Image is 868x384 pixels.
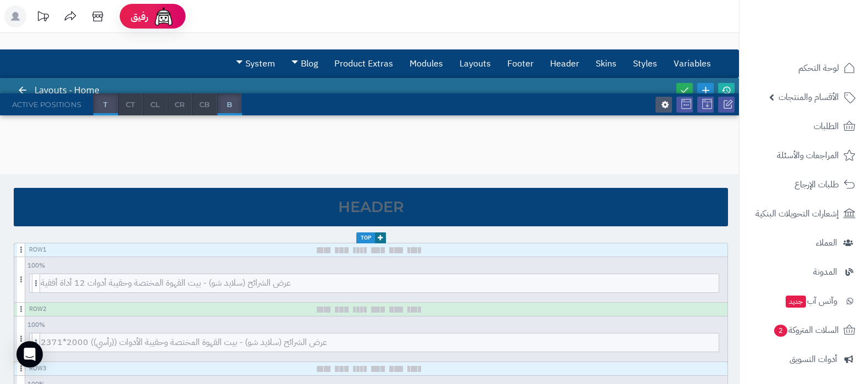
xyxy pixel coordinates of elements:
[746,171,861,198] a: طلبات الإرجاع
[283,50,326,77] a: Blog
[29,305,47,314] div: Row 2
[25,319,47,331] span: 100 %
[228,50,283,77] a: System
[119,93,142,115] span: CT
[20,78,110,103] div: Layouts - Home
[193,93,216,115] span: CB
[746,55,861,81] a: لوحة التحكم
[29,364,47,373] div: Row 3
[217,93,241,115] span: B
[665,50,719,77] a: Variables
[168,93,192,115] span: CR
[153,5,175,27] img: ai-face.png
[785,293,837,309] span: وآتس آب
[41,274,719,292] span: عرض الشرائح (سلايد شو) - بيت القهوة المختصة وحقيبة أدوات 12 أداة أفقية
[798,60,839,76] span: لوحة التحكم
[451,50,499,77] a: Layouts
[356,232,386,243] span: Top
[746,142,861,169] a: المراجعات والأسئلة
[794,177,839,192] span: طلبات الإرجاع
[587,50,625,77] a: Skins
[777,148,839,163] span: المراجعات والأسئلة
[499,50,542,77] a: Footer
[131,10,148,23] span: رفيق
[29,246,47,254] div: Row 1
[755,206,839,221] span: إشعارات التحويلات البنكية
[779,90,839,105] span: الأقسام والمنتجات
[143,93,167,115] span: CL
[789,352,837,367] span: أدوات التسويق
[542,50,587,77] a: Header
[746,317,861,343] a: السلات المتروكة2
[816,235,837,251] span: العملاء
[746,230,861,256] a: العملاء
[746,346,861,372] a: أدوات التسويق
[786,296,806,308] span: جديد
[25,259,47,272] span: 100 %
[41,333,719,352] span: عرض الشرائح (سلايد شو) - بيت القهوة المختصة وحقيبة الأدوات ((رأسي)) 2000*2371
[16,341,43,368] div: Open Intercom Messenger
[326,50,401,77] a: Product Extras
[401,50,451,77] a: Modules
[746,259,861,285] a: المدونة
[774,325,787,337] span: 2
[773,322,839,338] span: السلات المتروكة
[746,113,861,140] a: الطلبات
[93,93,117,115] span: T
[29,5,57,30] a: تحديثات المنصة
[813,264,837,280] span: المدونة
[625,50,665,77] a: Styles
[746,201,861,227] a: إشعارات التحويلات البنكية
[814,119,839,134] span: الطلبات
[746,288,861,314] a: وآتس آبجديد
